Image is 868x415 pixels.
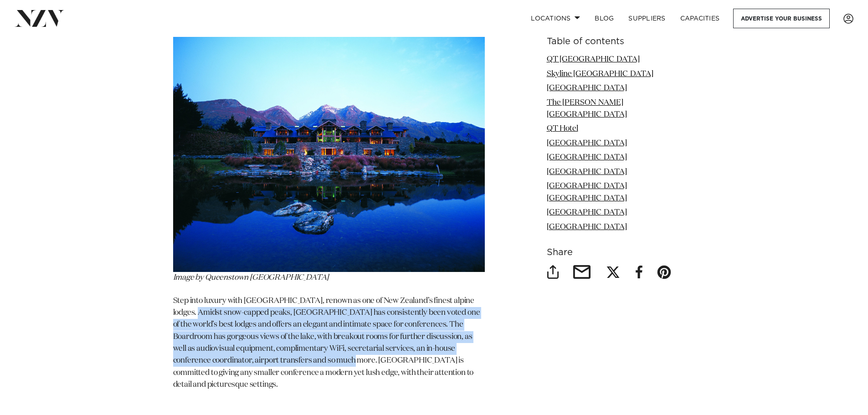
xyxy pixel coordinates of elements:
[173,297,480,389] span: Step into luxury with [GEOGRAPHIC_DATA], renown as one of New Zealand’s finest alpine lodges. Ami...
[547,98,627,118] a: The [PERSON_NAME][GEOGRAPHIC_DATA]
[621,9,673,28] a: SUPPLIERS
[547,182,627,202] a: [GEOGRAPHIC_DATA] [GEOGRAPHIC_DATA]
[547,223,627,231] a: [GEOGRAPHIC_DATA]
[173,274,329,282] em: Image by Queenstown [GEOGRAPHIC_DATA]
[547,248,695,257] h6: Share
[547,37,695,46] h6: Table of contents
[524,9,587,28] a: Locations
[547,139,627,147] a: [GEOGRAPHIC_DATA]
[547,56,640,63] a: QT [GEOGRAPHIC_DATA]
[547,125,578,133] a: QT Hotel
[673,9,727,28] a: Capacities
[587,9,621,28] a: BLOG
[15,10,64,26] img: nzv-logo.png
[547,168,627,176] a: [GEOGRAPHIC_DATA]
[547,209,627,216] a: [GEOGRAPHIC_DATA]
[547,154,627,161] a: [GEOGRAPHIC_DATA]
[547,70,653,77] a: Skyline [GEOGRAPHIC_DATA]
[733,9,830,28] a: Advertise your business
[547,84,627,92] a: [GEOGRAPHIC_DATA]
